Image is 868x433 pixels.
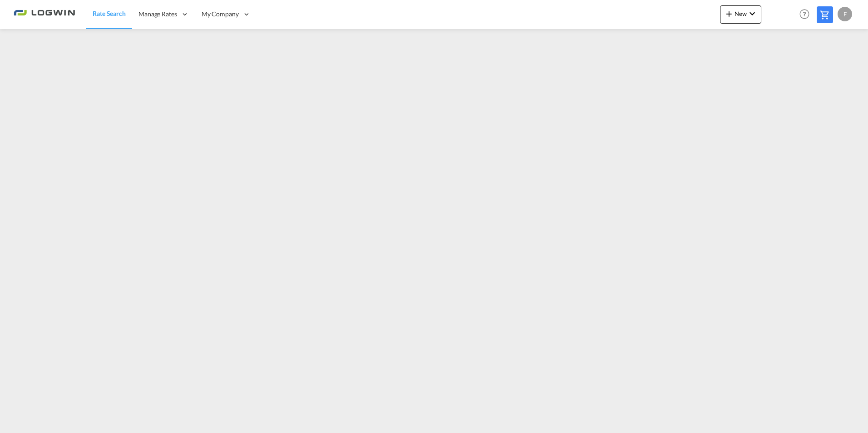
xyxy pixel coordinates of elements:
img: 2761ae10d95411efa20a1f5e0282d2d7.png [14,4,75,25]
span: New [724,10,758,17]
span: My Company [202,10,239,19]
span: Rate Search [93,10,126,17]
md-icon: icon-plus 400-fg [724,8,735,19]
md-icon: icon-chevron-down [747,8,758,19]
span: Manage Rates [138,10,177,19]
button: icon-plus 400-fgNewicon-chevron-down [720,5,761,24]
div: F [838,7,852,21]
div: Help [797,6,817,23]
span: Help [797,6,812,22]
